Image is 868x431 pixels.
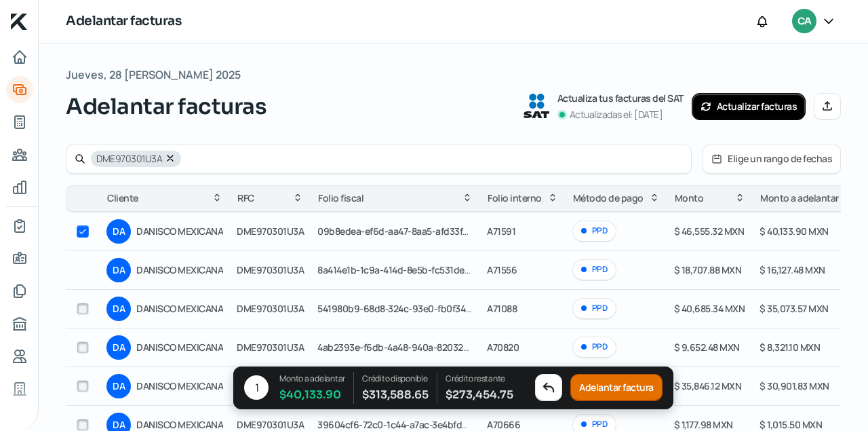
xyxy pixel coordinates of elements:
span: DANISCO MEXICANA [136,378,223,394]
span: A71556 [487,263,517,276]
span: DANISCO MEXICANA [136,301,223,317]
a: Referencias [6,343,33,370]
span: Cliente [107,190,138,206]
a: Adelantar facturas [6,76,33,103]
span: $ 46,555.32 MXN [674,225,745,238]
span: $ 40,685.34 MXN [674,302,745,315]
div: DA [106,258,131,282]
button: Adelantar factura [570,375,663,402]
div: 1 [244,376,269,400]
div: PPD [572,337,616,358]
button: Actualizar facturas [692,93,806,120]
span: 09b8edea-ef6d-aa47-8aa5-afd33f56acf0 [317,225,492,238]
span: $ 40,133.90 [279,386,345,404]
span: 39604cf6-72c0-1c44-a7ac-3e4bfd0ac053 [317,418,494,431]
span: $ 16,127.48 MXN [759,263,825,276]
span: $ 30,901.83 MXN [759,379,829,392]
span: $ 313,588.65 [362,386,429,404]
span: DANISCO MEXICANA [136,223,223,240]
a: Tus créditos [6,109,33,136]
span: DME970301U3A [237,341,304,354]
span: A70820 [487,341,519,354]
span: RFC [237,190,254,206]
span: Método de pago [573,190,644,206]
h1: Adelantar facturas [66,12,181,31]
span: DANISCO MEXICANA [136,339,223,356]
span: $ 273,454.75 [446,386,513,404]
div: DA [106,297,131,321]
span: $ 40,133.90 MXN [759,225,829,238]
span: $ 9,652.48 MXN [674,341,740,354]
div: DA [106,374,131,398]
a: Mi contrato [6,212,33,240]
a: Mis finanzas [6,174,33,201]
a: Información general [6,245,33,272]
span: 4ab2393e-f6db-4a48-940a-82032949693d [317,341,502,354]
div: DA [106,335,131,360]
span: 541980b9-68d8-324c-93e0-fb0f34e9a4a4 [317,302,496,315]
a: Buró de crédito [6,310,33,337]
span: DME970301U3A [237,418,304,431]
p: Crédito restante [446,372,513,386]
a: Inicio [6,43,33,71]
span: Monto [675,190,704,206]
div: DA [106,219,131,244]
span: CA [797,14,811,30]
span: DME970301U3A [237,302,304,315]
span: $ 35,846.12 MXN [674,379,742,392]
div: PPD [572,298,616,319]
p: Crédito disponible [362,372,429,386]
span: DME970301U3A [237,225,304,238]
a: Industria [6,375,33,402]
span: Folio fiscal [318,190,363,206]
span: $ 8,321.10 MXN [759,341,820,354]
span: Folio interno [488,190,542,206]
span: $ 35,073.57 MXN [759,302,829,315]
span: Jueves, 28 [PERSON_NAME] 2025 [66,65,241,85]
span: DME970301U3A [96,154,162,164]
span: 8a414e1b-1c9a-414d-8e5b-fc531de3efaa [317,263,488,276]
div: PPD [572,259,616,280]
button: Elige un rango de fechas [703,145,840,173]
a: Pago a proveedores [6,141,33,168]
span: A71591 [487,225,515,238]
img: SAT logo [524,94,549,118]
span: DANISCO MEXICANA [136,262,223,278]
p: Monto a adelantar [279,372,345,386]
span: A70666 [487,418,520,431]
a: Documentos [6,278,33,305]
span: DME970301U3A [237,263,304,276]
span: Monto a adelantar [760,190,839,206]
p: Actualiza tus facturas del SAT [557,90,684,107]
span: $ 1,177.98 MXN [674,418,733,431]
div: PPD [572,221,616,242]
p: Actualizadas el: [DATE] [570,107,663,123]
span: A71088 [487,302,517,315]
span: $ 18,707.88 MXN [674,263,742,276]
span: Adelantar facturas [66,90,267,123]
span: $ 1,015.50 MXN [759,418,822,431]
